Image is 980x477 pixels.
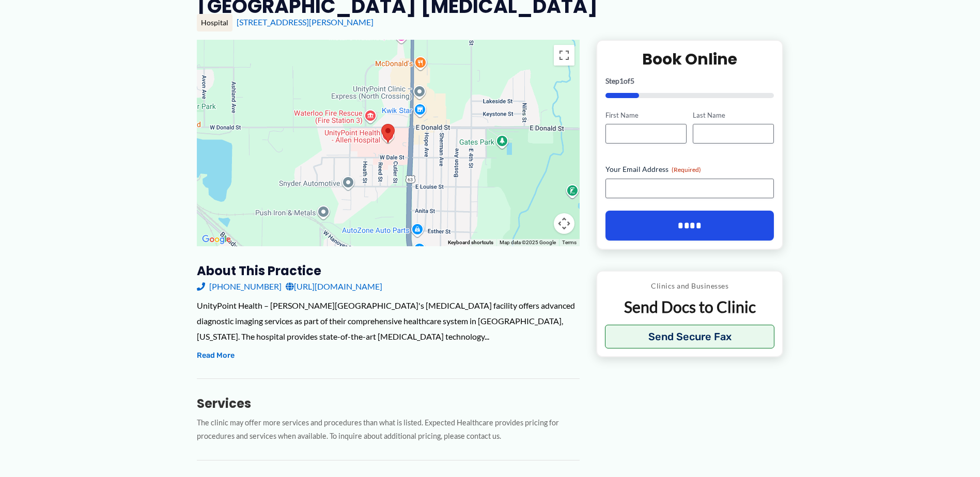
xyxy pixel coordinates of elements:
button: Map camera controls [554,213,574,234]
button: Send Secure Fax [605,325,775,348]
div: UnityPoint Health – [PERSON_NAME][GEOGRAPHIC_DATA]'s [MEDICAL_DATA] facility offers advanced diag... [197,298,580,344]
span: (Required) [672,166,701,173]
a: [URL][DOMAIN_NAME] [286,279,382,294]
button: Keyboard shortcuts [448,239,493,246]
h2: Book Online [605,49,774,69]
a: [PHONE_NUMBER] [197,279,282,294]
button: Toggle fullscreen view [554,45,574,66]
img: Google [199,233,234,246]
button: Read More [197,349,235,362]
label: First Name [605,110,687,120]
p: The clinic may offer more services and procedures than what is listed. Expected Healthcare provid... [197,416,580,444]
div: Hospital [197,14,232,31]
span: Map data ©2025 Google [500,240,556,245]
span: 5 [630,76,634,85]
a: [STREET_ADDRESS][PERSON_NAME] [237,17,374,27]
span: 1 [619,76,624,85]
a: Open this area in Google Maps (opens a new window) [199,233,234,246]
label: Last Name [693,110,774,120]
h3: About this practice [197,263,580,279]
label: Your Email Address [605,164,774,174]
p: Step of [605,77,774,85]
a: Terms (opens in new tab) [562,240,577,245]
p: Send Docs to Clinic [605,297,775,317]
h3: Services [197,395,580,411]
p: Clinics and Businesses [605,279,775,293]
